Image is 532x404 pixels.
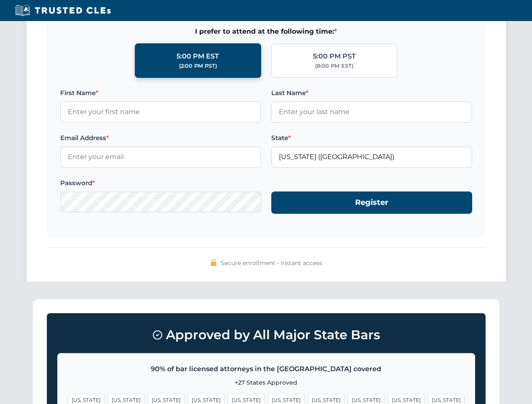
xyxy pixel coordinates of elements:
[60,133,261,143] label: Email Address
[13,4,113,17] img: Trusted CLEs
[271,146,472,167] input: Florida (FL)
[210,259,217,266] img: 🔒
[60,88,261,98] label: First Name
[271,191,472,214] button: Register
[60,146,261,167] input: Enter your email
[60,26,472,37] span: I prefer to attend at the following time:
[313,51,356,62] div: 5:00 PM PST
[60,101,261,122] input: Enter your first name
[179,62,217,70] div: (2:00 PM PST)
[315,62,353,70] div: (8:00 PM EST)
[271,101,472,122] input: Enter your last name
[271,88,472,98] label: Last Name
[68,378,465,387] p: +27 States Approved
[176,51,219,62] div: 5:00 PM EST
[68,364,465,375] p: 90% of bar licensed attorneys in the [GEOGRAPHIC_DATA] covered
[221,258,322,268] span: Secure enrollment • Instant access
[57,324,475,346] h3: Approved by All Major State Bars
[60,178,261,188] label: Password
[271,133,472,143] label: State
